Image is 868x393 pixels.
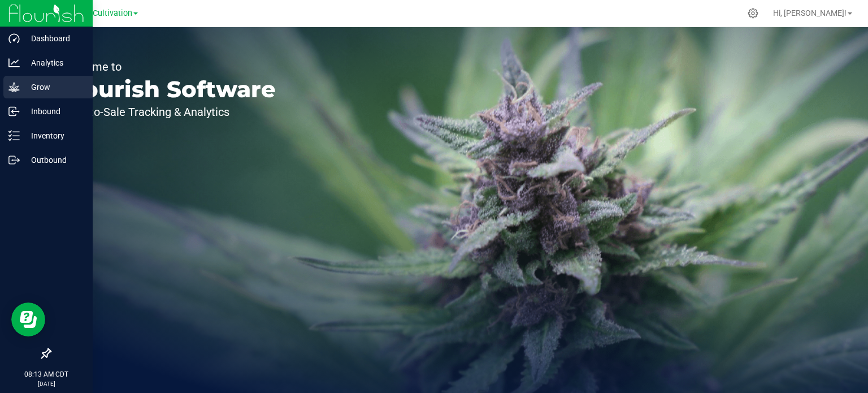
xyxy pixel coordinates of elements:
[61,106,276,118] p: Seed-to-Sale Tracking & Analytics
[5,369,88,379] p: 08:13 AM CDT
[746,8,760,19] div: Manage settings
[5,379,88,388] p: [DATE]
[11,303,45,336] iframe: Resource center
[20,56,88,70] p: Analytics
[773,8,847,18] span: Hi, [PERSON_NAME]!
[8,81,20,93] inline-svg: Grow
[20,80,88,94] p: Grow
[20,32,88,45] p: Dashboard
[20,153,88,167] p: Outbound
[61,61,276,72] p: Welcome to
[8,33,20,44] inline-svg: Dashboard
[20,129,88,142] p: Inventory
[93,8,132,18] span: Cultivation
[8,106,20,117] inline-svg: Inbound
[8,130,20,141] inline-svg: Inventory
[8,154,20,166] inline-svg: Outbound
[20,105,88,118] p: Inbound
[61,78,276,101] p: Flourish Software
[8,57,20,68] inline-svg: Analytics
